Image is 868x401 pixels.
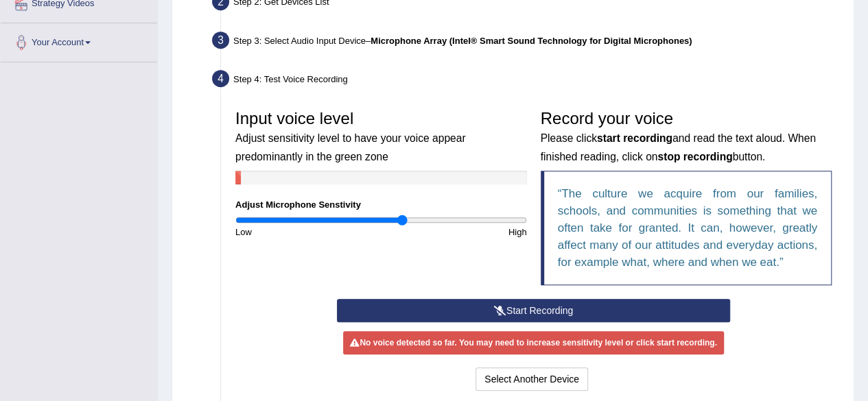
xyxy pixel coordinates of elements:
h3: Record your voice [541,110,832,164]
q: The culture we acquire from our families, schools, and communities is something that we often tak... [558,187,818,269]
div: Step 4: Test Voice Recording [206,66,847,96]
small: Please click and read the text aloud. When finished reading, click on button. [541,132,816,162]
small: Adjust sensitivity level to have your voice appear predominantly in the green zone [235,132,465,162]
label: Adjust Microphone Senstivity [235,198,361,211]
button: Select Another Device [476,367,588,391]
div: Low [228,226,381,239]
span: – [366,36,692,46]
b: start recording [597,132,672,144]
h3: Input voice level [235,110,527,164]
b: Microphone Array (Intel® Smart Sound Technology for Digital Microphones) [371,36,692,46]
div: No voice detected so far. You may need to increase sensitivity level or click start recording. [343,331,723,354]
div: Step 3: Select Audio Input Device [206,27,847,58]
div: High [381,226,533,239]
a: Your Account [1,23,157,58]
button: Start Recording [337,299,730,322]
b: stop recording [657,151,732,162]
